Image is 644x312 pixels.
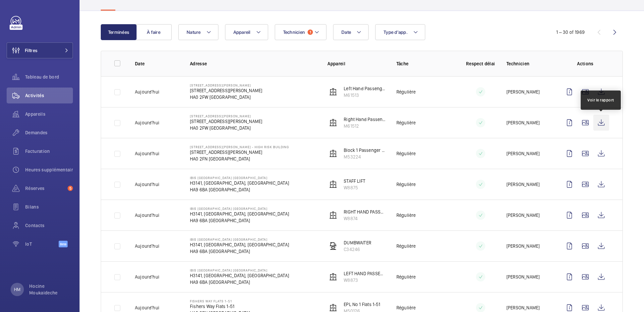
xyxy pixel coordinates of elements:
[329,88,337,96] img: elevator.svg
[383,30,408,35] span: Type d'app.
[190,180,289,186] p: H3141, [GEOGRAPHIC_DATA], [GEOGRAPHIC_DATA]
[344,239,371,246] p: DUMBWAITER
[327,60,386,67] p: Appareil
[190,94,262,100] p: HA0 2FW [GEOGRAPHIC_DATA]
[344,184,365,191] p: W8875
[587,97,614,103] div: Voir le rapport
[25,185,65,192] span: Réserves
[68,186,73,191] span: 5
[178,24,218,40] button: Nature
[25,74,73,80] span: Tableau de bord
[506,89,540,95] p: [PERSON_NAME]
[396,212,416,218] p: Régulière
[465,60,496,67] p: Respect délai
[344,215,386,222] p: W8874
[190,248,289,255] p: HA9 6BA [GEOGRAPHIC_DATA]
[396,150,416,157] p: Régulière
[329,150,337,157] img: elevator.svg
[190,303,250,310] p: Fishers Way Flats 1-51
[135,150,159,157] p: Aujourd'hui
[25,148,73,155] span: Facturation
[135,181,159,188] p: Aujourd'hui
[233,30,251,35] span: Appareil
[25,92,73,99] span: Activités
[190,176,289,180] p: IBIS [GEOGRAPHIC_DATA] [GEOGRAPHIC_DATA]
[190,268,289,272] p: IBIS [GEOGRAPHIC_DATA] [GEOGRAPHIC_DATA]
[344,85,386,92] p: Left Hand Passenger Lift
[506,304,540,311] p: [PERSON_NAME]
[225,24,268,40] button: Appareil
[190,114,262,118] p: [STREET_ADDRESS][PERSON_NAME]
[344,301,380,308] p: EPL No 1 Flats 1-51
[329,180,337,188] img: elevator.svg
[190,211,289,217] p: H3141, [GEOGRAPHIC_DATA], [GEOGRAPHIC_DATA]
[190,299,250,303] p: Fishers Way Flats 1-51
[344,246,371,253] p: C34246
[190,60,317,67] p: Adresse
[101,24,137,40] button: Terminées
[190,217,289,224] p: HA9 6BA [GEOGRAPHIC_DATA]
[25,241,59,247] span: IoT
[25,166,73,173] span: Heures supplémentaires
[506,119,540,126] p: [PERSON_NAME]
[344,123,386,129] p: M61512
[344,147,386,154] p: Block 1 Passenger Lift
[506,181,540,188] p: [PERSON_NAME]
[190,156,289,162] p: HA0 2FN [GEOGRAPHIC_DATA]
[14,286,21,293] p: HM
[190,241,289,248] p: H3141, [GEOGRAPHIC_DATA], [GEOGRAPHIC_DATA]
[275,24,327,40] button: Technicien1
[190,279,289,285] p: HA9 6BA [GEOGRAPHIC_DATA]
[190,149,289,156] p: [STREET_ADDRESS][PERSON_NAME]
[59,241,68,247] span: Beta
[135,243,159,249] p: Aujourd'hui
[506,60,551,67] p: Technicien
[396,304,416,311] p: Régulière
[25,47,37,54] span: Filtres
[344,92,386,98] p: M61513
[190,125,262,131] p: HA0 2FW [GEOGRAPHIC_DATA]
[25,222,73,229] span: Contacts
[556,29,585,35] div: 1 – 30 of 1969
[25,204,73,210] span: Bilans
[333,24,369,40] button: Date
[190,118,262,125] p: [STREET_ADDRESS][PERSON_NAME]
[344,178,365,184] p: STAFF LIFT
[396,119,416,126] p: Régulière
[329,304,337,312] img: elevator.svg
[190,207,289,211] p: IBIS [GEOGRAPHIC_DATA] [GEOGRAPHIC_DATA]
[396,274,416,280] p: Régulière
[135,212,159,218] p: Aujourd'hui
[190,272,289,279] p: H3141, [GEOGRAPHIC_DATA], [GEOGRAPHIC_DATA]
[329,211,337,219] img: elevator.svg
[396,243,416,249] p: Régulière
[135,274,159,280] p: Aujourd'hui
[136,24,172,40] button: À faire
[329,242,337,250] img: freight_elevator.svg
[190,186,289,193] p: HA9 6BA [GEOGRAPHIC_DATA]
[190,87,262,94] p: [STREET_ADDRESS][PERSON_NAME]
[187,30,201,35] span: Nature
[190,83,262,87] p: [STREET_ADDRESS][PERSON_NAME]
[135,304,159,311] p: Aujourd'hui
[308,30,313,35] span: 1
[25,111,73,117] span: Appareils
[344,154,386,160] p: M53224
[506,212,540,218] p: [PERSON_NAME]
[135,60,179,67] p: Date
[344,270,386,277] p: LEFT HAND PASSENGER
[396,60,455,67] p: Tâche
[329,273,337,281] img: elevator.svg
[396,181,416,188] p: Régulière
[329,119,337,127] img: elevator.svg
[190,145,289,149] p: [STREET_ADDRESS][PERSON_NAME] - High Risk Building
[506,274,540,280] p: [PERSON_NAME]
[135,119,159,126] p: Aujourd'hui
[190,237,289,241] p: IBIS [GEOGRAPHIC_DATA] [GEOGRAPHIC_DATA]
[396,89,416,95] p: Régulière
[283,30,305,35] span: Technicien
[135,89,159,95] p: Aujourd'hui
[344,116,386,123] p: Right Hand Passenger Lift
[506,243,540,249] p: [PERSON_NAME]
[25,129,73,136] span: Demandes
